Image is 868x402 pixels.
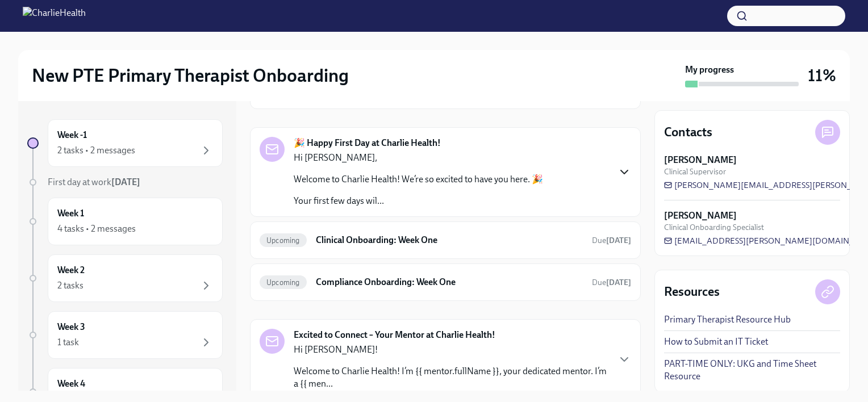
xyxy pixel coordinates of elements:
strong: [DATE] [111,177,140,187]
h4: Contacts [664,124,712,141]
span: September 20th, 2025 10:00 [592,235,631,246]
a: Primary Therapist Resource Hub [664,313,791,326]
h6: Week 1 [57,207,84,220]
div: 2 tasks [57,279,84,292]
img: CharlieHealth [23,7,86,25]
strong: Excited to Connect – Your Mentor at Charlie Health! [294,329,495,341]
a: Week 14 tasks • 2 messages [27,198,223,245]
strong: [DATE] [606,236,631,245]
span: Clinical Onboarding Specialist [664,222,764,233]
p: Welcome to Charlie Health! I’m {{ mentor.fullName }}, your dedicated mentor. I’m a {{ men... [294,365,608,390]
h6: Compliance Onboarding: Week One [316,276,583,288]
p: Hi [PERSON_NAME], [294,152,543,164]
h6: Week 3 [57,321,85,333]
a: Week 22 tasks [27,254,223,302]
h3: 11% [808,65,836,86]
p: Welcome to Charlie Health! We’re so excited to have you here. 🎉 [294,173,543,186]
p: Your first few days wil... [294,195,543,207]
strong: [PERSON_NAME] [664,154,737,166]
strong: [DATE] [606,278,631,287]
strong: [PERSON_NAME] [664,210,737,222]
a: UpcomingClinical Onboarding: Week OneDue[DATE] [260,231,631,249]
strong: 🎉 Happy First Day at Charlie Health! [294,137,441,149]
h6: Week 4 [57,378,85,390]
h2: New PTE Primary Therapist Onboarding [32,64,349,87]
span: Due [592,236,631,245]
span: Clinical Supervisor [664,166,726,177]
a: Week -12 tasks • 2 messages [27,119,223,167]
span: Due [592,278,631,287]
span: First day at work [48,177,140,187]
span: Upcoming [260,278,307,287]
a: PART-TIME ONLY: UKG and Time Sheet Resource [664,358,840,383]
div: 2 tasks • 2 messages [57,144,135,157]
div: 1 task [57,336,79,349]
a: How to Submit an IT Ticket [664,336,768,348]
h4: Resources [664,283,720,300]
a: UpcomingCompliance Onboarding: Week OneDue[DATE] [260,273,631,291]
a: Week 31 task [27,311,223,359]
h6: Week -1 [57,129,87,141]
p: Hi [PERSON_NAME]! [294,344,608,356]
span: Upcoming [260,236,307,245]
a: First day at work[DATE] [27,176,223,189]
strong: My progress [685,64,734,76]
h6: Week 2 [57,264,85,277]
span: September 20th, 2025 10:00 [592,277,631,288]
div: 4 tasks • 2 messages [57,223,136,235]
h6: Clinical Onboarding: Week One [316,234,583,246]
